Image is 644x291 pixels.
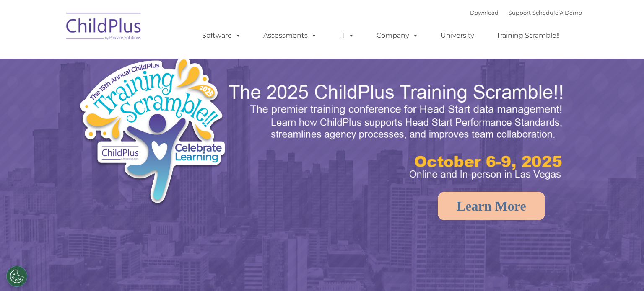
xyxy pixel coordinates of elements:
[438,192,545,220] a: Learn More
[532,9,582,16] a: Schedule A Demo
[331,27,363,44] a: IT
[509,9,531,16] a: Support
[62,7,146,49] img: ChildPlus by Procare Solutions
[470,9,499,16] a: Download
[6,266,27,287] button: Cookies Settings
[432,27,483,44] a: University
[470,9,582,16] font: |
[368,27,427,44] a: Company
[488,27,568,44] a: Training Scramble!!
[255,27,325,44] a: Assessments
[194,27,249,44] a: Software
